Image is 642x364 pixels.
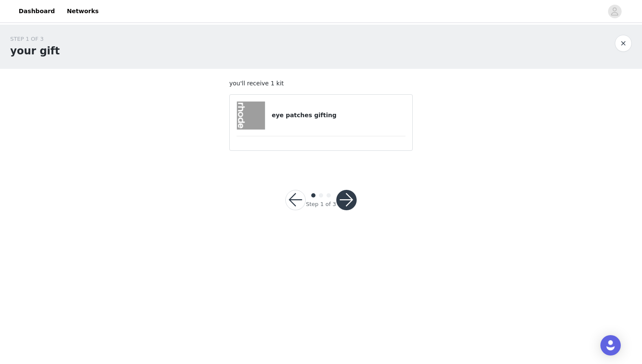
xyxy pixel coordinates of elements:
a: Networks [62,2,104,21]
div: Step 1 of 3 [306,200,336,209]
img: eye patches gifting [237,102,265,130]
h1: your gift [10,43,60,59]
a: Dashboard [14,2,60,21]
div: Open Intercom Messenger [600,335,621,356]
div: STEP 1 OF 3 [10,35,60,43]
div: avatar [611,5,619,18]
h4: eye patches gifting [272,111,405,120]
p: you'll receive 1 kit [229,79,413,88]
